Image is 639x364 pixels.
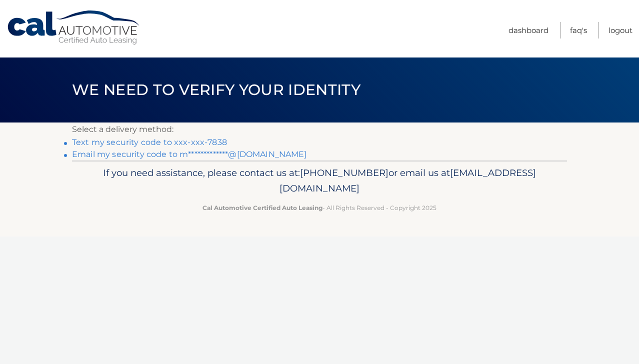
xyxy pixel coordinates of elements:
strong: Cal Automotive Certified Auto Leasing [202,204,322,211]
a: Text my security code to xxx-xxx-7838 [72,137,227,147]
a: Logout [608,22,632,38]
p: If you need assistance, please contact us at: or email us at [78,165,560,197]
p: Select a delivery method: [72,122,567,136]
span: We need to verify your identity [72,80,360,99]
a: Cal Automotive [6,10,141,45]
a: FAQ's [570,22,587,38]
p: - All Rights Reserved - Copyright 2025 [78,202,560,213]
span: [PHONE_NUMBER] [300,167,388,178]
a: Dashboard [508,22,548,38]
